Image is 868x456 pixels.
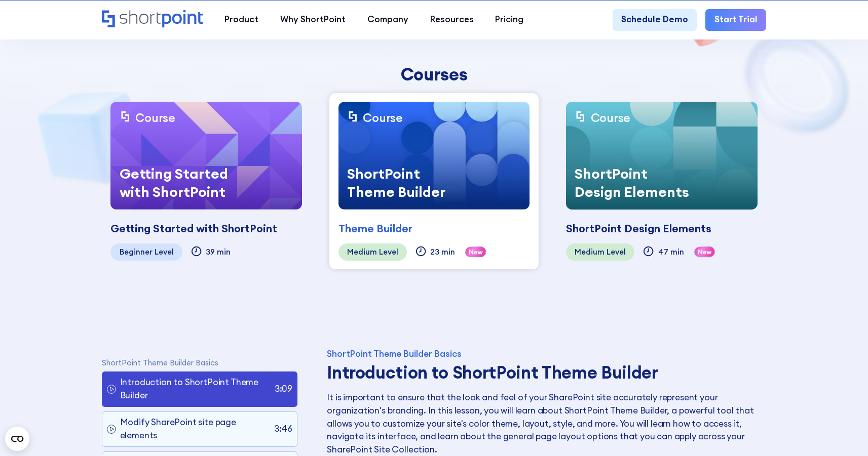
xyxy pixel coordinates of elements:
[120,376,271,402] p: Introduction to ShortPoint Theme Builder
[110,221,277,237] div: Getting Started with ShortPoint
[327,350,760,358] div: ShortPoint Theme Builder Basics
[607,247,626,256] div: Level
[110,156,247,210] div: Getting Started with ShortPoint
[347,247,377,256] div: Medium
[379,247,398,256] div: Level
[120,416,270,442] p: Modify SharePoint site page elements
[419,9,484,31] a: Resources
[327,362,760,383] h3: Introduction to ShortPoint Theme Builder
[280,13,346,26] div: Why ShortPoint
[5,427,29,451] button: Open CMP widget
[575,247,605,256] div: Medium
[102,358,297,367] p: ShortPoint Theme Builder Basics
[338,221,412,237] div: Theme Builder
[367,13,408,26] div: Company
[430,247,455,256] div: 23 min
[338,156,475,210] div: ShortPoint Theme Builder
[244,64,624,85] div: Courses
[658,247,684,256] div: 47 min
[566,102,758,210] a: CourseShortPoint Design Elements
[214,9,270,31] a: Product
[495,13,523,26] div: Pricing
[120,247,153,256] div: Beginner
[275,383,292,396] p: 3:09
[591,110,631,126] div: Course
[270,9,357,31] a: Why ShortPoint
[566,156,703,210] div: ShortPoint Design Elements
[327,391,760,456] p: It is important to ensure that the look and feel of your SharePoint site accurately represent you...
[155,247,174,256] div: Level
[338,102,530,210] a: CourseShortPoint Theme Builder
[356,9,419,31] a: Company
[206,247,231,256] div: 39 min
[566,221,711,237] div: ShortPoint Design Elements
[135,110,175,126] div: Course
[484,9,535,31] a: Pricing
[102,10,203,29] a: Home
[274,423,292,436] p: 3:46
[430,13,474,26] div: Resources
[110,102,302,210] a: CourseGetting Started with ShortPoint
[613,9,697,31] a: Schedule Demo
[705,9,766,31] a: Start Trial
[817,407,868,456] iframe: Chat Widget
[363,110,403,126] div: Course
[224,13,258,26] div: Product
